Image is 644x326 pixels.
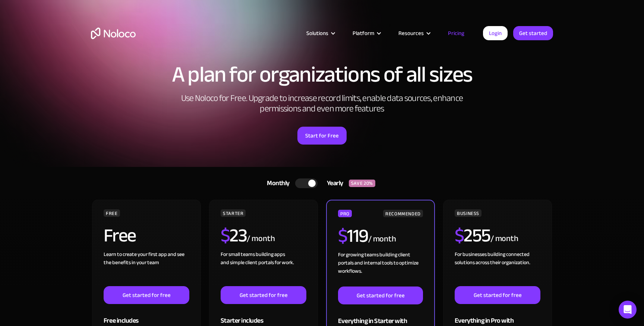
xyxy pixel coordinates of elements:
[338,218,347,253] span: $
[338,227,368,245] h2: 119
[258,178,295,189] div: Monthly
[490,233,518,245] div: / month
[173,93,471,114] h2: Use Noloco for Free. Upgrade to increase record limits, enable data sources, enhance permissions ...
[398,28,424,38] div: Resources
[318,178,349,189] div: Yearly
[513,26,553,40] a: Get started
[368,233,396,245] div: / month
[455,209,482,217] div: BUSINESS
[619,301,637,319] div: Open Intercom Messenger
[221,250,306,286] div: For small teams building apps and simple client portals for work. ‍
[297,127,347,145] a: Start for Free
[91,28,136,39] a: home
[338,210,352,217] div: PRO
[297,28,343,38] div: Solutions
[353,28,374,38] div: Platform
[338,287,423,304] a: Get started for free
[91,63,553,86] h1: A plan for organizations of all sizes
[104,250,189,286] div: Learn to create your first app and see the benefits in your team ‍
[306,28,328,38] div: Solutions
[338,251,423,287] div: For growing teams building client portals and internal tools to optimize workflows.
[221,209,246,217] div: STARTER
[221,286,306,304] a: Get started for free
[455,286,540,304] a: Get started for free
[221,226,247,245] h2: 23
[389,28,439,38] div: Resources
[439,28,474,38] a: Pricing
[104,226,136,245] h2: Free
[483,26,508,40] a: Login
[104,286,189,304] a: Get started for free
[343,28,389,38] div: Platform
[247,233,275,245] div: / month
[104,209,120,217] div: FREE
[455,218,464,253] span: $
[383,210,423,217] div: RECOMMENDED
[455,250,540,286] div: For businesses building connected solutions across their organization. ‍
[221,218,230,253] span: $
[349,180,375,187] div: SAVE 20%
[455,226,490,245] h2: 255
